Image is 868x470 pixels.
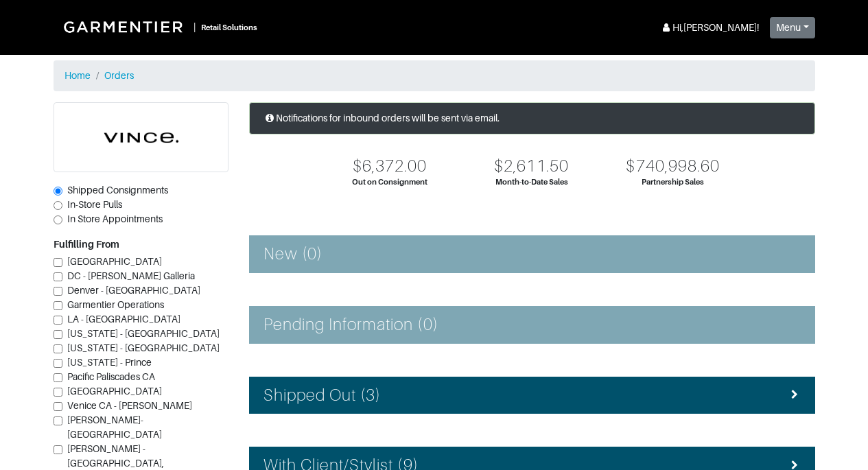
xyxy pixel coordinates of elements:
[104,70,134,81] a: Orders
[494,156,568,176] div: $2,611.50
[67,285,200,296] span: Denver - [GEOGRAPHIC_DATA]
[263,315,438,335] h4: Pending Information (0)
[67,400,192,411] span: Venice CA - [PERSON_NAME]
[67,299,164,310] span: Garmentier Operations
[64,70,91,81] a: Home
[54,103,228,172] img: cyAkLTq7csKWtL9WARqkkVaF.png
[660,21,759,35] div: Hi, [PERSON_NAME] !
[770,17,815,38] button: Menu
[353,156,427,176] div: $6,372.00
[67,371,155,382] span: Pacific Paliscades CA
[263,386,382,406] h4: Shipped Out (3)
[54,287,62,296] input: Denver - [GEOGRAPHIC_DATA]
[642,176,704,188] div: Partnership Sales
[67,213,163,224] span: In Store Appointments
[67,199,122,210] span: In-Store Pulls
[54,416,62,425] input: [PERSON_NAME]-[GEOGRAPHIC_DATA]
[56,14,193,40] img: Garmentier
[54,359,62,368] input: [US_STATE] - Prince
[54,316,62,325] input: LA - [GEOGRAPHIC_DATA]
[54,373,62,382] input: Pacific Paliscades CA
[263,244,322,264] h4: New (0)
[54,215,62,224] input: In Store Appointments
[67,185,168,196] span: Shipped Consignments
[67,314,180,325] span: LA - [GEOGRAPHIC_DATA]
[54,330,62,339] input: [US_STATE] - [GEOGRAPHIC_DATA]
[352,176,427,188] div: Out on Consignment
[54,445,62,454] input: [PERSON_NAME] - [GEOGRAPHIC_DATA], [GEOGRAPHIC_DATA]
[67,414,162,440] span: [PERSON_NAME]-[GEOGRAPHIC_DATA]
[54,388,62,397] input: [GEOGRAPHIC_DATA]
[249,102,815,134] div: Notifications for inbound orders will be sent via email.
[54,187,62,196] input: Shipped Consignments
[495,176,568,188] div: Month-to-Date Sales
[201,23,257,32] small: Retail Solutions
[54,344,62,353] input: [US_STATE] - [GEOGRAPHIC_DATA]
[67,342,220,353] span: [US_STATE] - [GEOGRAPHIC_DATA]
[54,402,62,411] input: Venice CA - [PERSON_NAME]
[626,156,720,176] div: $740,998.60
[54,301,62,310] input: Garmentier Operations
[54,237,119,252] label: Fulfilling From
[193,20,196,34] div: |
[67,328,220,339] span: [US_STATE] - [GEOGRAPHIC_DATA]
[54,258,62,267] input: [GEOGRAPHIC_DATA]
[67,357,152,368] span: [US_STATE] - Prince
[67,270,195,281] span: DC - [PERSON_NAME] Galleria
[54,272,62,281] input: DC - [PERSON_NAME] Galleria
[54,201,62,210] input: In-Store Pulls
[54,11,263,43] a: |Retail Solutions
[67,386,162,397] span: [GEOGRAPHIC_DATA]
[54,60,815,91] nav: breadcrumb
[67,256,162,267] span: [GEOGRAPHIC_DATA]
